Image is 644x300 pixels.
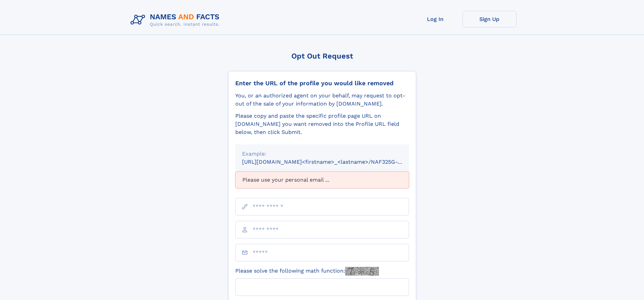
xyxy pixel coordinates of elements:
a: Sign Up [462,11,517,27]
a: Log In [408,11,462,27]
label: Please solve the following math function: [235,267,379,276]
div: Please copy and paste the specific profile page URL on [DOMAIN_NAME] you want removed into the Pr... [235,112,409,136]
div: Example: [242,150,402,158]
div: You, or an authorized agent on your behalf, may request to opt-out of the sale of your informatio... [235,92,409,108]
div: Enter the URL of the profile you would like removed [235,79,409,87]
div: Opt Out Request [228,52,416,60]
div: Please use your personal email ... [235,171,409,188]
small: [URL][DOMAIN_NAME]<firstname>_<lastname>/NAF325G-xxxxxxxx [242,159,422,165]
img: Logo Names and Facts [128,11,225,29]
